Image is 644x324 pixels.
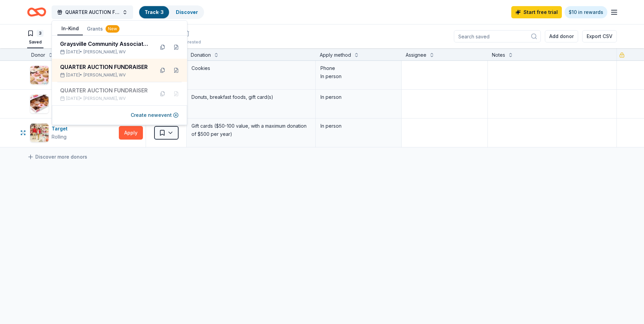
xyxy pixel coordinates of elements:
[84,49,126,55] span: [PERSON_NAME], WV
[406,51,426,59] div: Assignee
[565,6,607,18] a: $10 in rewards
[492,51,505,59] div: Notes
[545,30,578,42] button: Add donor
[31,51,45,59] div: Donor
[60,49,149,55] div: [DATE] •
[30,66,49,84] img: Image for Crumbl Cookies
[27,153,87,161] a: Discover more donors
[84,72,126,78] span: [PERSON_NAME], WV
[52,125,70,133] div: Target
[320,72,397,80] div: In person
[52,133,67,141] div: Rolling
[320,51,351,59] div: Apply method
[320,93,397,101] div: In person
[83,23,124,35] button: Grants
[84,96,126,101] span: [PERSON_NAME], WV
[60,40,149,48] div: Graysville Community Association Quarter Auction Fundraiser
[60,72,149,78] div: [DATE] •
[30,123,116,142] button: Image for TargetTargetRolling
[37,30,43,37] div: 3
[30,94,116,113] button: Image for Dunkin' DonutsDunkin' DonutsDeadline passed
[176,9,198,15] a: Discover
[145,9,164,15] a: Track· 3
[57,22,83,35] button: In-Kind
[139,5,204,19] button: Track· 3Discover
[27,4,46,20] a: Home
[454,30,541,42] input: Search saved
[27,39,43,45] div: Saved
[30,66,116,85] button: Image for Crumbl CookiesCrumbl CookiesRolling
[60,96,149,101] div: [DATE] •
[582,30,617,42] button: Export CSV
[119,126,143,140] button: Apply
[191,121,311,139] div: Gift cards ($50-100 value, with a maximum donation of $500 per year)
[60,63,149,71] div: QUARTER AUCTION FUNDRAISER
[106,25,119,33] div: New
[27,27,43,48] button: 3Saved
[131,111,179,119] button: Create newevent
[30,124,49,142] img: Image for Target
[320,122,397,130] div: In person
[52,5,133,19] button: QUARTER AUCTION FUNDRAISER
[191,51,211,59] div: Donation
[60,86,149,94] div: QUARTER AUCTION FUNDRAISER
[30,95,49,113] img: Image for Dunkin' Donuts
[511,6,562,18] a: Start free trial
[191,92,311,102] div: Donuts, breakfast foods, gift card(s)
[320,64,397,72] div: Phone
[191,64,311,73] div: Cookies
[65,8,119,16] span: QUARTER AUCTION FUNDRAISER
